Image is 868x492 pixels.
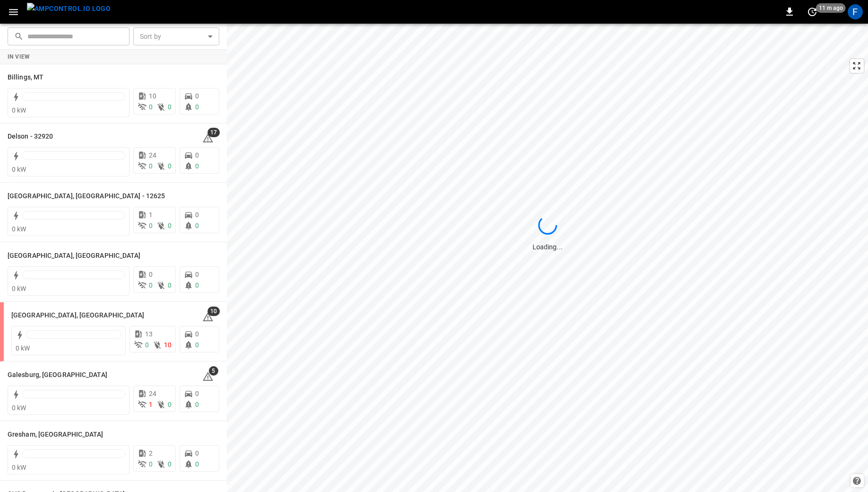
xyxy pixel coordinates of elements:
[12,404,26,412] span: 0 kW
[195,92,199,100] span: 0
[207,307,220,316] span: 10
[195,330,199,338] span: 0
[195,103,199,111] span: 0
[149,401,153,408] span: 1
[12,106,26,114] span: 0 kW
[195,390,199,397] span: 0
[195,449,199,457] span: 0
[8,53,30,60] strong: In View
[27,3,111,15] img: ampcontrol.io logo
[8,191,165,202] h6: East Orange, NJ - 12625
[816,3,846,13] span: 11 m ago
[12,464,26,471] span: 0 kW
[149,271,153,278] span: 0
[145,341,149,349] span: 0
[149,151,156,159] span: 24
[533,243,563,251] span: Loading...
[149,460,153,468] span: 0
[145,330,153,338] span: 13
[207,128,220,137] span: 17
[149,222,153,229] span: 0
[12,285,26,292] span: 0 kW
[195,162,199,170] span: 0
[149,103,153,111] span: 0
[8,430,103,440] h6: Gresham, OR
[149,281,153,289] span: 0
[195,401,199,408] span: 0
[11,310,145,321] h6: El Dorado Springs, MO
[168,401,172,408] span: 0
[168,103,172,111] span: 0
[168,222,172,229] span: 0
[848,4,863,19] div: profile-icon
[12,225,26,233] span: 0 kW
[805,4,820,19] button: set refresh interval
[195,222,199,229] span: 0
[8,251,141,261] h6: Edwardsville, IL
[8,370,107,380] h6: Galesburg, IL
[8,72,43,83] h6: Billings, MT
[195,211,199,219] span: 0
[168,281,172,289] span: 0
[12,166,26,173] span: 0 kW
[149,390,156,397] span: 24
[16,344,30,352] span: 0 kW
[195,151,199,159] span: 0
[168,162,172,170] span: 0
[149,162,153,170] span: 0
[195,460,199,468] span: 0
[168,460,172,468] span: 0
[195,281,199,289] span: 0
[164,341,172,349] span: 10
[8,132,53,142] h6: Delson - 32920
[209,366,218,376] span: 5
[195,271,199,278] span: 0
[149,211,153,219] span: 1
[149,449,153,457] span: 2
[149,92,156,100] span: 10
[195,341,199,349] span: 0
